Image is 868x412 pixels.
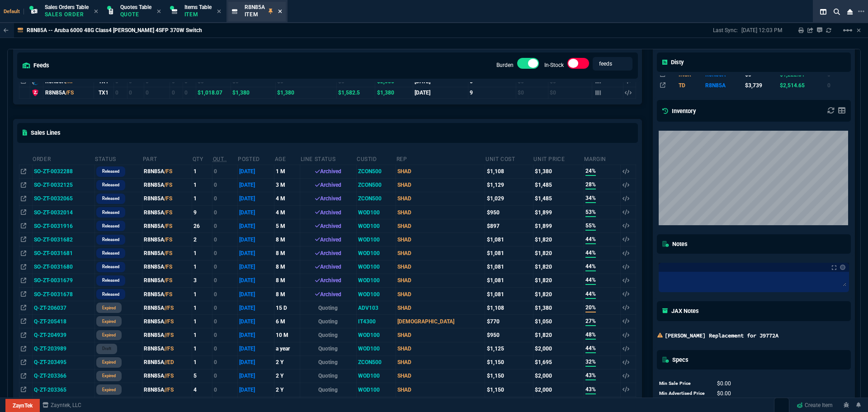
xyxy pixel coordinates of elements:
[585,235,596,244] span: 44%
[302,236,354,244] div: Archived
[32,178,94,192] td: SO-ZT-0032125
[102,277,119,284] p: Released
[192,287,212,301] td: 1
[533,274,584,287] td: $1,820
[396,260,485,274] td: SHAD
[212,233,238,246] td: 0
[533,260,584,274] td: $1,820
[487,331,532,339] div: $950
[585,180,596,189] span: 28%
[237,274,274,287] td: [DATE]
[21,332,26,338] nx-icon: Open In Opposite Panel
[237,301,274,315] td: [DATE]
[533,192,584,205] td: $1,485
[585,222,596,231] span: 55%
[212,315,238,328] td: 0
[192,301,212,315] td: 1
[662,307,699,315] h5: JAX Notes
[237,260,274,274] td: [DATE]
[212,165,238,178] td: 0
[302,304,354,312] p: Quoting
[32,152,94,165] th: Order
[356,260,396,274] td: WOD100
[375,87,413,98] td: $1,380
[585,262,596,271] span: 44%
[212,355,238,369] td: 0
[21,78,26,85] nx-icon: Open In Opposite Panel
[102,372,116,379] p: expired
[356,178,396,192] td: ZCON500
[164,291,172,298] span: /FS
[21,237,26,243] nx-icon: Open In Opposite Panel
[164,168,172,175] span: /FS
[4,9,24,14] span: Default
[396,233,485,246] td: SHAD
[102,250,119,257] p: Released
[585,317,596,326] span: 27%
[142,355,192,369] td: R8N85A
[485,152,533,165] th: Unit Cost
[21,182,26,188] nx-icon: Open In Opposite Panel
[21,318,26,325] nx-icon: Open In Opposite Panel
[164,182,172,188] span: /FS
[237,165,274,178] td: [DATE]
[245,4,265,10] span: R8N85A
[142,246,192,260] td: R8N85A
[302,249,354,257] div: Archived
[274,301,300,315] td: 15 D
[396,342,485,355] td: SHAD
[237,315,274,328] td: [DATE]
[274,219,300,233] td: 5 M
[274,152,300,165] th: age
[212,287,238,301] td: 0
[302,167,354,175] div: Archived
[32,246,94,260] td: SO-ZT-0031681
[23,61,49,70] h5: feeds
[662,240,688,248] h5: Notes
[245,11,265,18] p: Item
[192,233,212,246] td: 2
[356,233,396,246] td: WOD100
[356,342,396,355] td: WOD100
[32,233,94,246] td: SO-ZT-0031682
[120,4,151,10] span: Quotes Table
[192,178,212,192] td: 1
[237,328,274,342] td: [DATE]
[164,237,172,243] span: /FS
[274,274,300,287] td: 8 M
[192,192,212,205] td: 1
[844,6,856,17] nx-icon: Close Workbench
[142,274,192,287] td: R8N85A
[274,206,300,219] td: 4 M
[533,301,584,315] td: $1,380
[102,181,119,189] p: Released
[468,87,516,98] td: 9
[713,27,741,34] p: Last Sync:
[212,342,238,355] td: 0
[32,355,94,369] td: Q-ZT-203495
[487,236,532,244] div: $1,081
[102,223,119,230] p: Released
[212,274,238,287] td: 0
[142,192,192,205] td: R8N85A
[274,192,300,205] td: 4 M
[102,263,119,270] p: Released
[544,62,564,68] label: In-Stock
[585,208,596,217] span: 53%
[487,345,532,353] div: $1,125
[21,346,26,352] nx-icon: Open In Opposite Panel
[184,11,212,18] p: Item
[237,246,274,260] td: [DATE]
[142,219,192,233] td: R8N85A
[585,194,596,203] span: 34%
[32,192,94,205] td: SO-ZT-0032065
[662,58,684,66] h5: Disty
[21,277,26,284] nx-icon: Open In Opposite Panel
[496,62,514,68] label: Burden
[741,27,782,34] p: [DATE] 12:03 PM
[32,315,94,328] td: Q-ZT-205418
[45,89,92,97] div: R8N85A
[144,87,170,98] td: 0
[302,317,354,326] p: Quoting
[396,219,485,233] td: SHAD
